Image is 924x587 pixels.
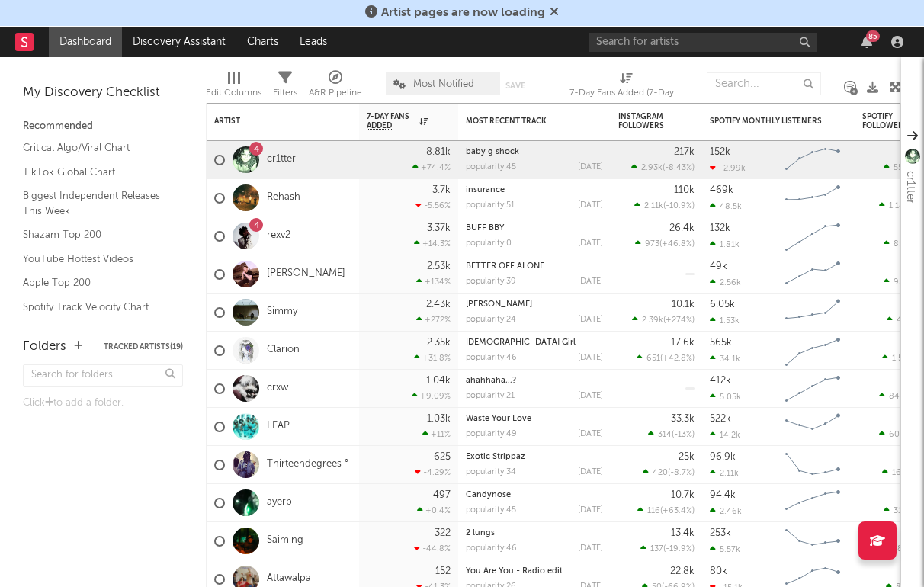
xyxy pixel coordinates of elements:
div: popularity: 34 [466,468,516,476]
span: 651 [646,354,660,363]
div: 497 [433,490,451,500]
a: Candynose [466,491,511,499]
svg: Chart title [778,446,847,484]
input: Search for folders... [23,364,183,387]
svg: Chart title [778,332,847,370]
a: Critical Algo/Viral Chart [23,140,168,156]
div: [DATE] [578,163,603,172]
svg: Chart title [778,522,847,560]
div: 8.81k [426,147,451,157]
a: Waste Your Love [466,415,531,423]
div: 13.4k [671,528,695,538]
svg: Chart title [778,179,847,217]
div: +134 % [416,277,451,287]
div: Click to add a folder. [23,394,183,412]
div: -44.8 % [414,544,451,553]
a: Attawalpa [267,573,311,585]
div: ( ) [637,353,695,363]
div: Edit Columns [206,65,261,109]
div: +9.09 % [412,391,451,401]
div: Edit Columns [206,84,261,102]
button: Save [505,82,525,90]
a: [PERSON_NAME] [267,268,345,281]
div: 94.4k [710,490,736,500]
div: A&R Pipeline [309,65,362,109]
a: Shazam Top 200 [23,226,168,243]
div: popularity: 46 [466,544,517,553]
a: Thirteendegrees ° [267,458,348,471]
div: BUFF BBY [466,224,603,233]
span: 973 [645,240,659,249]
div: popularity: 49 [466,430,517,438]
div: 7-Day Fans Added (7-Day Fans Added) [569,84,684,102]
span: 2.93k [641,164,663,172]
div: ahahhaha,,,? [466,377,603,385]
div: [DATE] [578,506,603,515]
div: [DATE] [578,239,603,248]
div: 2.46k [710,506,742,516]
div: 1.81k [710,239,740,249]
div: popularity: 0 [466,239,512,248]
span: +42.8 % [663,354,692,363]
div: Recommended [23,117,183,136]
span: 2.39k [642,316,663,325]
div: Spotify Monthly Listeners [710,117,824,126]
div: 26.4k [669,223,695,233]
div: popularity: 45 [466,506,516,515]
div: 469k [710,185,733,195]
button: 85 [861,36,872,48]
div: +272 % [416,315,451,325]
div: Artist [214,117,329,126]
div: popularity: 21 [466,392,515,400]
div: insurance [466,186,603,194]
span: 314 [658,431,672,439]
div: +31.8 % [414,353,451,363]
div: 7-Day Fans Added (7-Day Fans Added) [569,65,684,109]
div: A&R Pipeline [309,84,362,102]
a: baby g shock [466,148,519,156]
div: ( ) [648,429,695,439]
span: -8.43 % [665,164,692,172]
div: 14.2k [710,430,740,440]
div: 152k [710,147,730,157]
a: cr1tter [267,153,296,166]
div: popularity: 51 [466,201,515,210]
div: +0.4 % [417,505,451,515]
a: ahahhaha,,,? [466,377,516,385]
a: [DEMOGRAPHIC_DATA] Girl [466,338,576,347]
a: YouTube Hottest Videos [23,251,168,268]
div: Waste Your Love [466,415,603,423]
div: [DATE] [578,468,603,476]
span: 1.18k [889,202,909,210]
div: My Discovery Checklist [23,84,183,102]
svg: Chart title [778,408,847,446]
svg: Chart title [778,293,847,332]
div: Filters [273,84,297,102]
div: 10.7k [671,490,695,500]
div: cr1tter [901,171,919,204]
a: You Are You - Radio edit [466,567,563,576]
div: popularity: 46 [466,354,517,362]
a: TikTok Global Chart [23,164,168,181]
div: 132k [710,223,730,233]
a: Biggest Independent Releases This Week [23,188,168,219]
div: -2.99k [710,163,746,173]
div: popularity: 45 [466,163,516,172]
div: ( ) [634,200,695,210]
div: 80k [710,566,727,576]
a: 2 lungs [466,529,495,537]
a: crxw [267,382,288,395]
div: Instagram Followers [618,112,672,130]
div: [DATE] [578,392,603,400]
div: Spotify Followers [862,112,916,130]
div: +14.3 % [414,239,451,249]
a: Charts [236,27,289,57]
div: Most Recent Track [466,117,580,126]
div: 22.8k [670,566,695,576]
div: BETTER OFF ALONE [466,262,603,271]
div: American Girl [466,338,603,347]
div: TONY SOPRANO [466,300,603,309]
span: Dismiss [550,7,559,19]
span: Artist pages are now loading [381,7,545,19]
div: 49k [710,261,727,271]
